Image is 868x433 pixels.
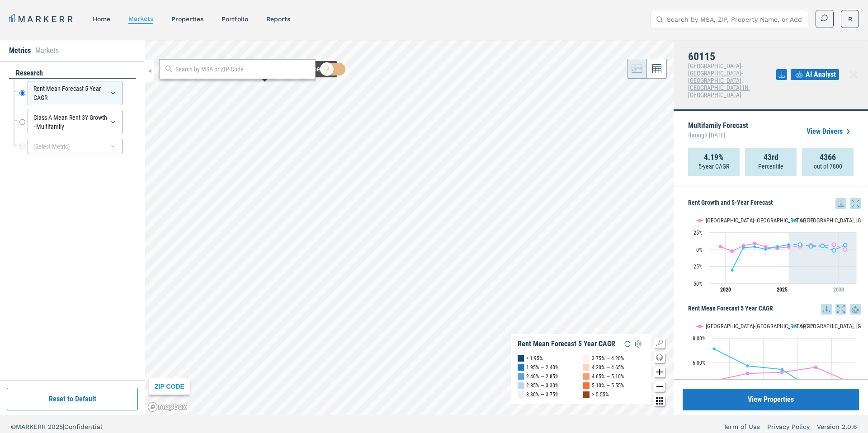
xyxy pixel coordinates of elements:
span: R [848,14,852,24]
tspan: 2025 [777,287,788,293]
h4: 60115 [688,51,776,62]
span: through [DATE] [688,129,748,141]
div: 2.40% — 2.85% [526,372,559,381]
a: Mapbox logo [147,402,187,412]
img: Settings [633,339,644,349]
text: 6.00% [693,360,706,366]
div: 4.65% — 5.10% [592,372,624,381]
strong: 4366 [820,153,836,162]
button: Show 60115 [791,212,815,218]
div: 3.75% — 4.20% [592,354,624,363]
div: Rent Mean Forecast 5 Year CAGR. Highcharts interactive chart. [688,315,861,428]
g: 60115, line 4 of 4 with 5 data points. [798,243,847,252]
text: 60115 [800,323,814,329]
path: Monday, 29 Jul, 17:00, 4.11. Chicago-Naperville-Elgin, IL-IN-WI. [719,245,722,248]
p: Percentile [758,162,783,171]
svg: Interactive chart [688,209,861,299]
div: Class A Mean Rent 3Y Growth - Multifamily [28,110,123,134]
div: Rent Mean Forecast 5 Year CAGR [518,339,615,348]
p: Multifamily Forecast [688,122,748,141]
g: 60115, line 2 of 2 with 5 data points. [712,347,852,392]
a: reports [266,15,290,23]
path: Wednesday, 14 Jul, 17:00, 5.12. Chicago-Naperville-Elgin, IL-IN-WI. [746,372,750,375]
h5: Rent Mean Forecast 5 Year CAGR [688,304,861,315]
text: 60115 [800,217,814,224]
div: ZIP CODE [149,378,190,395]
p: out of 7800 [814,162,842,171]
span: © [11,423,16,430]
a: Privacy Policy [767,422,810,431]
path: Tuesday, 14 Jul, 17:00, 7.13. 60115. [712,347,716,350]
a: Portfolio [222,15,248,23]
text: 0% [696,247,703,253]
div: 5.10% — 5.55% [592,381,624,390]
path: Friday, 29 Jul, 17:00, 3.79. 60115. [753,245,757,249]
a: MARKERR [9,13,75,25]
button: R [841,10,859,28]
img: Reload Legend [622,339,633,349]
div: < 1.95% [526,354,543,363]
path: Monday, 29 Jul, 17:00, 6.18. 60115. [844,243,847,247]
a: View Drivers [807,126,854,137]
svg: Interactive chart [688,315,861,428]
path: Wednesday, 29 Jul, 17:00, 7.13. 60115. [798,243,802,246]
div: 1.95% — 2.40% [526,363,559,372]
button: Other options map button [654,395,665,406]
path: Thursday, 29 Jul, 17:00, 4.37. 60115. [809,245,813,248]
div: > 5.55% [592,390,609,399]
path: Wednesday, 29 Jul, 17:00, -2.81. Chicago-Naperville-Elgin, IL-IN-WI. [731,249,734,253]
span: Confidential [64,423,102,430]
button: AI Analyst [791,69,839,80]
div: 3.30% — 3.75% [526,390,559,399]
path: Saturday, 29 Jul, 17:00, 0.08. 60115. [764,247,768,251]
text: 8.00% [693,335,706,342]
text: -50% [692,281,703,287]
div: 2.85% — 3.30% [526,381,559,390]
div: research [9,68,136,79]
path: Saturday, 29 Jul, 17:00, 4.87. 60115. [821,244,825,248]
button: Zoom out map button [654,381,665,392]
path: Thursday, 29 Jul, 17:00, 2.49. 60115. [742,246,745,249]
path: Monday, 29 Jul, 17:00, -0.17. Chicago-Naperville-Elgin, IL-IN-WI. [844,248,847,251]
path: Sunday, 29 Jul, 17:00, -1.39. 60115. [832,249,836,252]
a: Term of Use [723,422,760,431]
a: properties [171,15,203,23]
a: Version 2.0.6 [817,422,857,431]
li: Metrics [9,45,31,56]
li: Markets [35,45,59,56]
a: home [93,15,110,23]
button: Zoom in map button [654,367,665,377]
span: AI Analyst [806,69,836,80]
strong: 4.19% [704,153,724,162]
div: Rent Growth and 5-Year Forecast. Highcharts interactive chart. [688,209,861,299]
path: Sunday, 29 Jul, 17:00, 6.85. Chicago-Naperville-Elgin, IL-IN-WI. [832,243,836,246]
strong: 43rd [764,153,778,162]
span: MARKERR [16,423,48,430]
button: View Properties [683,389,859,410]
canvas: Map [145,40,674,415]
div: 4.20% — 4.65% [592,363,624,372]
path: Friday, 14 Jul, 17:00, 5.45. 60115. [780,367,784,371]
input: Search by MSA or ZIP Code [175,65,310,74]
div: Rent Mean Forecast 5 Year CAGR [28,81,123,105]
p: 5-year CAGR [698,162,729,171]
span: [GEOGRAPHIC_DATA]-[GEOGRAPHIC_DATA]-[GEOGRAPHIC_DATA], [GEOGRAPHIC_DATA]-IN-[GEOGRAPHIC_DATA] [688,62,750,99]
span: 2025 | [48,423,64,430]
tspan: 2020 [720,287,731,293]
path: Tuesday, 29 Jul, 17:00, 6.75. 60115. [787,243,791,246]
div: (Select Metric) [28,139,123,154]
input: Search by MSA, ZIP, Property Name, or Address [667,10,802,28]
tspan: 2030 [833,287,844,293]
button: Show/Hide Legend Map Button [654,338,665,348]
path: Monday, 29 Jul, 17:00, 4.05. 60115. [776,245,779,248]
text: 25% [693,230,703,236]
h5: Rent Growth and 5-Year Forecast [688,198,861,209]
a: markets [128,15,153,22]
text: -25% [692,264,703,270]
button: Show Chicago-Naperville-Elgin, IL-IN-WI [697,212,782,218]
button: Change style map button [654,352,665,363]
path: Wednesday, 29 Jul, 17:00, -30.57. 60115. [731,268,734,272]
path: Saturday, 14 Jul, 17:00, 5.62. Chicago-Naperville-Elgin, IL-IN-WI. [814,365,818,369]
button: Reset to Default [7,388,138,410]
